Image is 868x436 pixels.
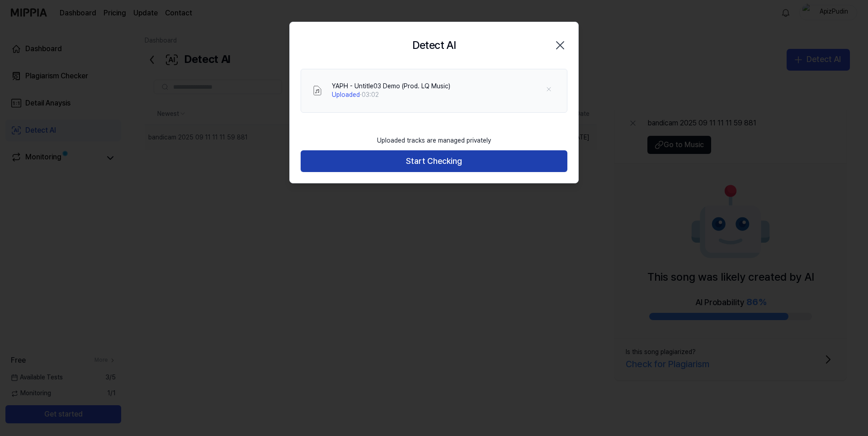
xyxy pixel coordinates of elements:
[372,131,496,151] div: Uploaded tracks are managed privately
[301,150,567,172] button: Start Checking
[332,91,450,100] div: · 03:02
[332,82,450,91] div: YAPH - Untitle03 Demo (Prod. LQ Music)
[312,85,323,96] img: File Select
[412,37,456,54] h2: Detect AI
[332,91,360,98] span: Uploaded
